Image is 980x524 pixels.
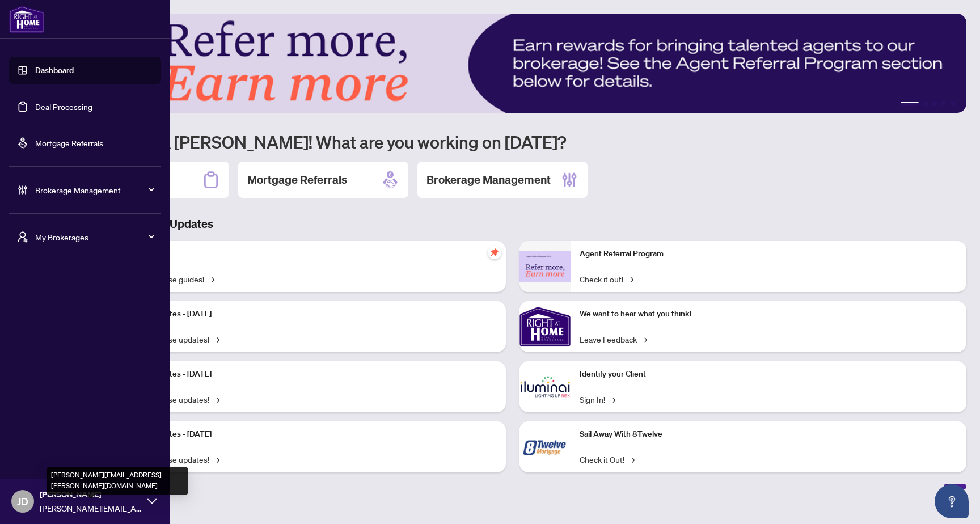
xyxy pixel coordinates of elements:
[519,421,571,472] img: Sail Away With 8Twelve
[580,248,957,260] p: Agent Referral Program
[519,361,571,412] img: Identify your Client
[641,333,647,345] span: →
[119,428,497,441] p: Platform Updates - [DATE]
[610,393,615,405] span: →
[119,368,497,381] p: Platform Updates - [DATE]
[935,484,969,518] button: Open asap
[941,102,946,106] button: 4
[119,248,497,260] p: Self-Help
[951,102,955,106] button: 5
[59,216,966,232] h3: Brokerage & Industry Updates
[580,428,957,441] p: Sail Away With 8Twelve
[923,102,928,106] button: 2
[901,102,919,106] button: 1
[35,231,153,243] span: My Brokerages
[59,14,966,113] img: Slide 0
[214,333,219,345] span: →
[580,453,635,466] a: Check it Out!→
[40,502,142,514] span: [PERSON_NAME][EMAIL_ADDRESS][PERSON_NAME][DOMAIN_NAME]
[59,131,966,153] h1: Welcome back [PERSON_NAME]! What are you working on [DATE]?
[35,65,74,75] a: Dashboard
[119,308,497,320] p: Platform Updates - [DATE]
[580,308,957,320] p: We want to hear what you think!
[580,273,633,285] a: Check it out!→
[628,273,633,285] span: →
[17,231,28,243] span: user-switch
[247,172,347,188] h2: Mortgage Referrals
[519,301,571,352] img: We want to hear what you think!
[519,251,571,282] img: Agent Referral Program
[488,246,501,259] span: pushpin
[580,368,957,381] p: Identify your Client
[426,172,551,188] h2: Brokerage Management
[35,102,92,112] a: Deal Processing
[629,453,635,466] span: →
[214,393,219,405] span: →
[9,6,44,33] img: logo
[17,493,28,509] span: JD
[47,467,188,495] div: [PERSON_NAME][EMAIL_ADDRESS][PERSON_NAME][DOMAIN_NAME]
[209,273,214,285] span: →
[35,138,103,148] a: Mortgage Referrals
[40,488,142,501] span: [PERSON_NAME]
[580,333,647,345] a: Leave Feedback→
[35,184,153,196] span: Brokerage Management
[214,453,219,466] span: →
[932,102,937,106] button: 3
[580,393,615,405] a: Sign In!→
